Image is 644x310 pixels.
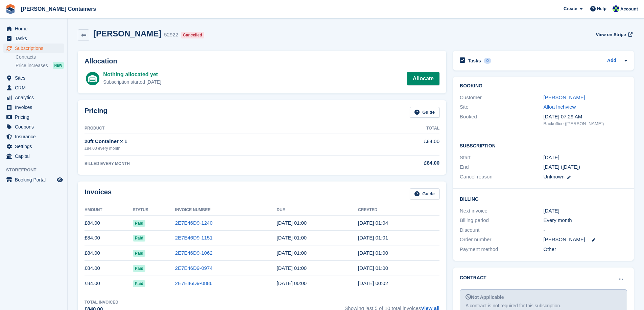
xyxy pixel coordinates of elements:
[93,29,161,38] h2: [PERSON_NAME]
[15,93,55,102] span: Analytics
[544,154,559,162] time: 2024-10-14 00:00:00 UTC
[85,205,133,216] th: Amount
[358,250,388,256] time: 2025-05-14 00:00:01 UTC
[133,265,145,272] span: Paid
[16,54,64,60] a: Contracts
[133,250,145,257] span: Paid
[349,134,439,155] td: £84.00
[564,5,577,12] span: Create
[85,299,118,305] div: Total Invoiced
[358,205,439,216] th: Created
[620,6,638,12] span: Account
[133,205,175,216] th: Status
[460,173,543,181] div: Cancel reason
[3,151,64,161] a: menu
[460,163,543,171] div: End
[468,58,481,64] h2: Tasks
[544,217,627,224] div: Every month
[164,31,178,39] div: 52922
[175,235,213,241] a: 2E7E46D9-1151
[3,44,64,53] a: menu
[103,79,161,86] div: Subscription started [DATE]
[277,220,307,226] time: 2025-07-15 00:00:00 UTC
[3,142,64,151] a: menu
[544,120,627,127] div: Backoffice ([PERSON_NAME])
[175,280,213,286] a: 2E7E46D9-0886
[544,94,585,100] a: [PERSON_NAME]
[85,161,349,167] div: BILLED EVERY MONTH
[85,145,349,151] div: £84.00 every month
[277,250,307,256] time: 2025-05-15 00:00:00 UTC
[460,226,543,234] div: Discount
[15,24,55,33] span: Home
[544,104,576,110] a: Alloa Inchview
[596,31,626,38] span: View on Stripe
[6,167,67,173] span: Storefront
[410,188,439,199] a: Guide
[85,57,439,65] h2: Allocation
[15,175,55,185] span: Booking Portal
[16,62,64,69] a: Price increases NEW
[175,220,213,226] a: 2E7E46D9-1240
[466,294,621,301] div: Not Applicable
[358,235,388,241] time: 2025-06-14 00:01:58 UTC
[358,265,388,271] time: 2025-04-14 00:00:44 UTC
[3,122,64,132] a: menu
[15,83,55,92] span: CRM
[613,5,619,12] img: Audra Whitelaw
[103,71,161,79] div: Nothing allocated yet
[460,83,627,89] h2: Booking
[607,57,616,65] a: Add
[85,246,133,261] td: £84.00
[277,205,358,216] th: Due
[460,94,543,102] div: Customer
[15,44,55,53] span: Subscriptions
[3,73,64,83] a: menu
[460,274,486,281] h2: Contract
[15,34,55,43] span: Tasks
[460,113,543,127] div: Booked
[410,107,439,118] a: Guide
[484,58,492,64] div: 0
[15,122,55,132] span: Coupons
[15,151,55,161] span: Capital
[56,176,64,184] a: Preview store
[3,103,64,112] a: menu
[544,113,627,121] div: [DATE] 07:29 AM
[3,175,64,185] a: menu
[15,142,55,151] span: Settings
[175,250,213,256] a: 2E7E46D9-1062
[460,217,543,224] div: Billing period
[15,132,55,141] span: Insurance
[466,302,621,309] div: A contract is not required for this subscription.
[85,188,112,199] h2: Invoices
[349,123,439,134] th: Total
[277,235,307,241] time: 2025-06-15 00:00:00 UTC
[544,246,627,253] div: Other
[3,132,64,141] a: menu
[3,24,64,33] a: menu
[460,195,627,202] h2: Billing
[460,154,543,162] div: Start
[544,207,627,215] div: [DATE]
[349,159,439,167] div: £84.00
[358,280,388,286] time: 2025-03-14 00:02:00 UTC
[407,72,439,85] a: Allocate
[175,205,277,216] th: Invoice Number
[460,236,543,244] div: Order number
[544,236,585,244] span: [PERSON_NAME]
[85,107,108,118] h2: Pricing
[460,207,543,215] div: Next invoice
[277,280,307,286] time: 2025-03-15 00:00:00 UTC
[181,32,204,38] div: Cancelled
[460,246,543,253] div: Payment method
[277,265,307,271] time: 2025-04-15 00:00:00 UTC
[544,164,580,170] span: [DATE] ([DATE])
[85,123,349,134] th: Product
[133,280,145,287] span: Paid
[544,226,627,234] div: -
[3,83,64,92] a: menu
[85,230,133,246] td: £84.00
[3,112,64,122] a: menu
[133,235,145,242] span: Paid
